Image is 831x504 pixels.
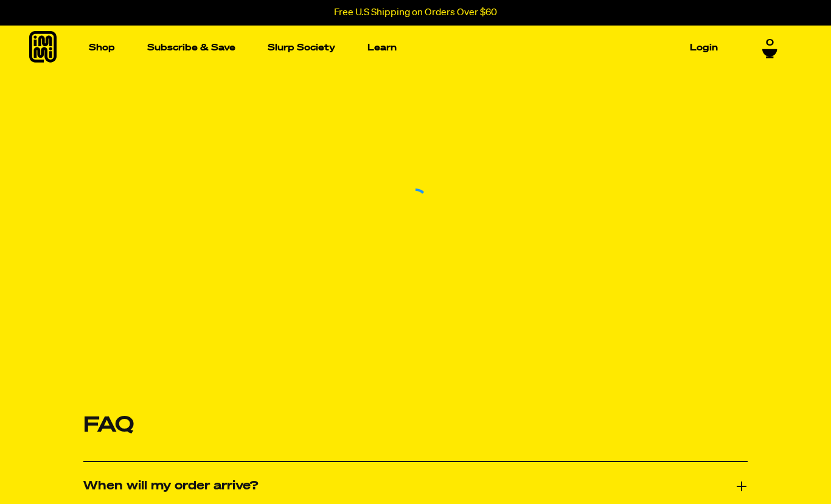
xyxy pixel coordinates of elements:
[83,392,748,461] h2: FAQ
[334,7,497,18] p: Free U.S Shipping on Orders Over $60
[685,38,723,57] a: Login
[766,35,774,46] span: 0
[263,38,340,57] a: Slurp Society
[83,475,748,497] button: When will my order arrive?
[84,26,723,70] nav: Main navigation
[142,38,240,57] a: Subscribe & Save
[363,38,402,57] a: Learn
[762,35,777,55] a: 0
[84,38,120,57] a: Shop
